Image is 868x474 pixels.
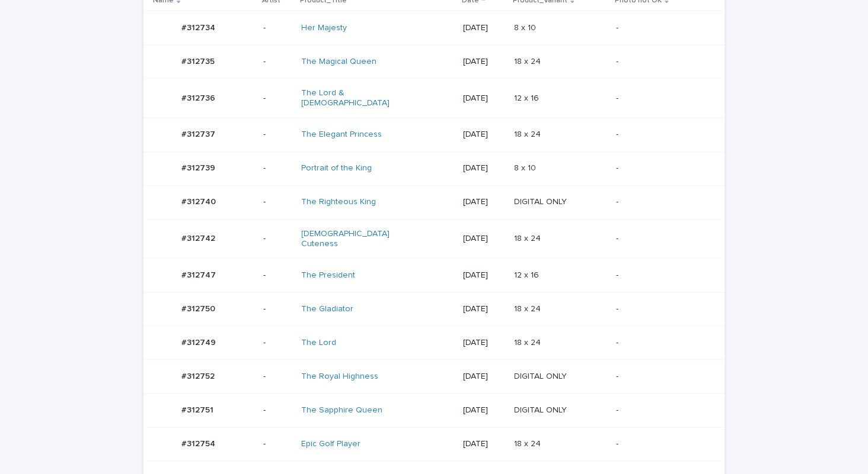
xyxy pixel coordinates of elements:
[462,197,504,207] p: [DATE]
[143,219,725,259] tr: #312742#312742 -[DEMOGRAPHIC_DATA] Cuteness [DATE]18 x 2418 x 24 -
[616,234,706,244] p: -
[462,304,504,314] p: [DATE]
[514,195,569,207] p: DIGITAL ONLY
[301,229,400,249] a: [DEMOGRAPHIC_DATA] Cuteness
[514,437,543,449] p: 18 x 24
[462,23,504,33] p: [DATE]
[263,57,292,67] p: -
[143,79,725,118] tr: #312736#312736 -The Lord & [DEMOGRAPHIC_DATA] [DATE]12 x 1612 x 16 -
[616,130,706,140] p: -
[263,93,292,104] p: -
[514,54,543,67] p: 18 x 24
[263,23,292,33] p: -
[462,372,504,382] p: [DATE]
[616,338,706,348] p: -
[301,304,353,314] a: The Gladiator
[462,57,504,67] p: [DATE]
[514,302,543,314] p: 18 x 24
[181,403,216,415] p: #312751
[616,405,706,415] p: -
[263,270,292,280] p: -
[143,259,725,292] tr: #312747#312747 -The President [DATE]12 x 1612 x 16 -
[301,439,360,449] a: Epic Golf Player
[181,302,218,314] p: #312750
[181,91,218,104] p: #312736
[263,338,292,348] p: -
[301,130,382,140] a: The Elegant Princess
[181,231,218,244] p: #312742
[462,338,504,348] p: [DATE]
[181,268,218,280] p: #312747
[181,437,218,449] p: #312754
[143,326,725,360] tr: #312749#312749 -The Lord [DATE]18 x 2418 x 24 -
[263,304,292,314] p: -
[462,93,504,104] p: [DATE]
[462,270,504,280] p: [DATE]
[143,151,725,185] tr: #312739#312739 -Portrait of the King [DATE]8 x 108 x 10 -
[143,360,725,394] tr: #312752#312752 -The Royal Highness [DATE]DIGITAL ONLYDIGITAL ONLY -
[514,369,569,382] p: DIGITAL ONLY
[514,268,541,280] p: 12 x 16
[616,57,706,67] p: -
[462,234,504,244] p: [DATE]
[462,163,504,173] p: [DATE]
[514,336,543,348] p: 18 x 24
[301,197,376,207] a: The Righteous King
[462,405,504,415] p: [DATE]
[301,338,336,348] a: The Lord
[143,118,725,151] tr: #312737#312737 -The Elegant Princess [DATE]18 x 2418 x 24 -
[301,88,400,108] a: The Lord & [DEMOGRAPHIC_DATA]
[301,23,347,33] a: Her Majesty
[616,163,706,173] p: -
[301,372,378,382] a: The Royal Highness
[143,11,725,45] tr: #312734#312734 -Her Majesty [DATE]8 x 108 x 10 -
[263,234,292,244] p: -
[263,163,292,173] p: -
[301,270,355,280] a: The President
[143,394,725,427] tr: #312751#312751 -The Sapphire Queen [DATE]DIGITAL ONLYDIGITAL ONLY -
[263,372,292,382] p: -
[301,163,372,173] a: Portrait of the King
[514,161,538,173] p: 8 x 10
[514,21,538,33] p: 8 x 10
[181,127,218,140] p: #312737
[181,54,217,67] p: #312735
[514,403,569,415] p: DIGITAL ONLY
[301,57,376,67] a: The Magical Queen
[143,185,725,219] tr: #312740#312740 -The Righteous King [DATE]DIGITAL ONLYDIGITAL ONLY -
[181,161,218,173] p: #312739
[616,23,706,33] p: -
[514,91,541,104] p: 12 x 16
[301,405,382,415] a: The Sapphire Queen
[181,369,217,382] p: #312752
[616,270,706,280] p: -
[616,304,706,314] p: -
[143,292,725,326] tr: #312750#312750 -The Gladiator [DATE]18 x 2418 x 24 -
[462,439,504,449] p: [DATE]
[181,21,218,33] p: #312734
[143,427,725,461] tr: #312754#312754 -Epic Golf Player [DATE]18 x 2418 x 24 -
[616,197,706,207] p: -
[181,195,218,207] p: #312740
[181,336,218,348] p: #312749
[143,45,725,79] tr: #312735#312735 -The Magical Queen [DATE]18 x 2418 x 24 -
[616,439,706,449] p: -
[263,197,292,207] p: -
[263,130,292,140] p: -
[263,439,292,449] p: -
[263,405,292,415] p: -
[616,93,706,104] p: -
[514,127,543,140] p: 18 x 24
[462,130,504,140] p: [DATE]
[616,372,706,382] p: -
[514,231,543,244] p: 18 x 24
